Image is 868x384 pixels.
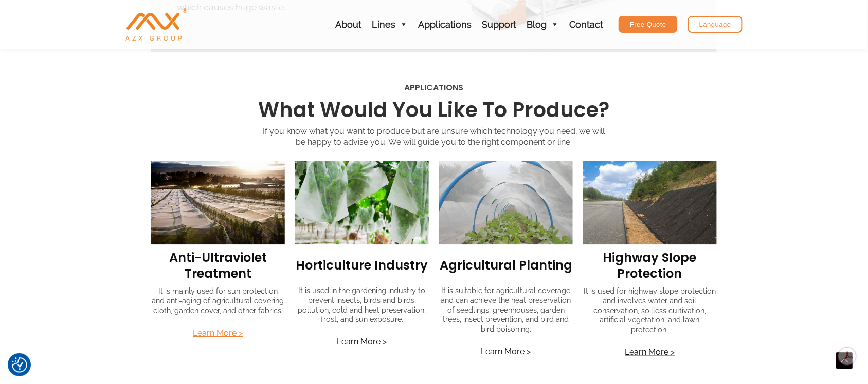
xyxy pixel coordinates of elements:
[439,286,573,334] p: It is suitable for agricultural coverage and can achieve the heat preservation of seedlings, gree...
[688,16,743,33] a: Language
[625,347,675,357] a: Learn More >
[151,161,285,244] img: agriculturefabric1
[295,257,429,273] h3: horticulture industry
[146,93,722,126] h2: What would you like to produce?
[337,337,387,347] a: Learn More >
[583,161,717,244] img: highway slope protection nonwoven fabric
[439,257,573,273] h3: agricultural planting
[151,249,285,281] h3: anti-ultraviolet treatment
[439,161,573,244] img: agriculture fabric for vegetable
[583,249,717,281] h3: highway slope protection
[619,16,678,33] a: Free Quote
[193,328,243,338] a: Learn More >
[295,286,429,324] p: It is used in the gardening industry to prevent insects, birds and birds, pollution, cold and hea...
[146,83,722,93] h3: APPLICATIONS
[125,19,187,29] a: AZX Nonwoven Machine
[481,347,531,356] a: Learn More >
[151,286,285,315] p: It is mainly used for sun protection and anti-aging of agricultural covering cloth, garden cover,...
[12,357,27,373] button: Consent Preferences
[295,161,429,244] img: agriculturenonwoven (6)
[12,357,27,373] img: Revisit consent button
[583,286,717,335] p: It is used for highway slope protection and involves water and soil conservation, soilless cultiv...
[261,126,607,148] p: If you know what you want to produce but are unsure which technology you need, we will be happy t...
